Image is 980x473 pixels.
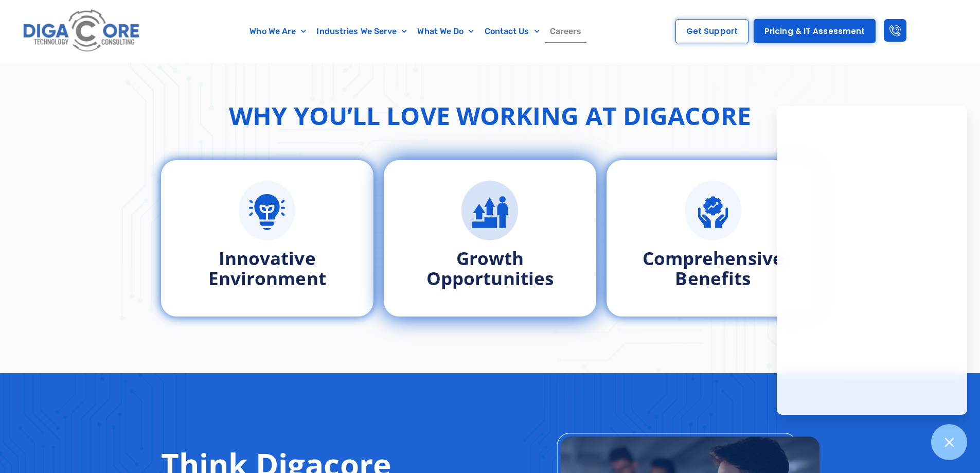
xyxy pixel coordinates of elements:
a: Growth Opportunities [461,181,518,240]
a: What We Do [412,20,479,43]
span: Pricing & IT Assessment [764,27,865,35]
a: Innovative Environment [208,246,326,290]
a: Contact Us [479,20,545,43]
iframe: Chatgenie Messenger [777,106,967,415]
a: Who We Are [244,20,311,43]
a: Get Support [675,19,749,43]
a: Careers [545,20,587,43]
a: Growth Opportunities [426,246,554,290]
span: Get Support [686,27,738,35]
span: Comprehensive Benefits [643,246,783,290]
a: Pricing & IT Assessment [754,19,876,43]
img: Digacore logo 1 [20,5,144,57]
nav: Menu [193,20,639,43]
a: Innovative Environment [239,181,295,240]
a: Industries We Serve [311,20,412,43]
h2: Why You’ll Love Working at Digacore [229,97,751,134]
